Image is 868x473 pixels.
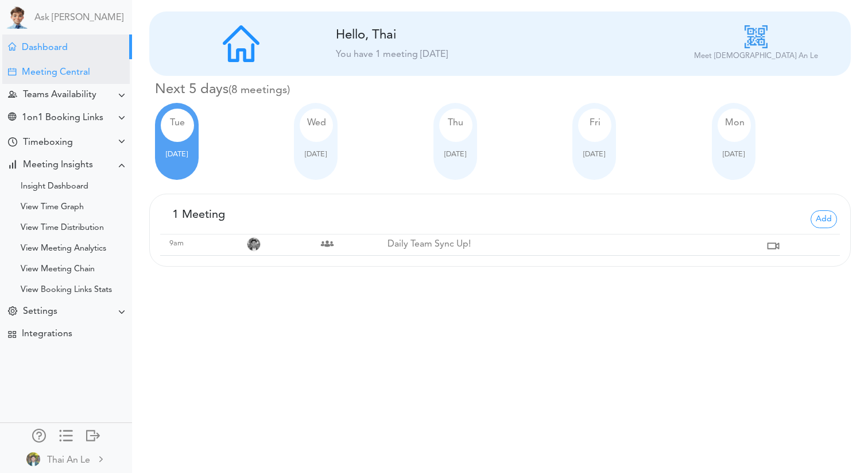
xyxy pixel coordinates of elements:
[694,51,818,62] p: Meet [DEMOGRAPHIC_DATA] An Le
[47,453,90,467] div: Thai An Le
[305,151,327,158] span: [DATE]
[170,118,185,128] span: Tue
[448,118,463,128] span: Thu
[1,446,131,472] a: Thai An Le
[723,151,745,158] span: [DATE]
[23,90,96,101] div: Teams Availability
[21,267,95,272] div: View Meeting Chain
[22,329,72,340] div: Integrations
[387,239,765,250] p: Daily Team Sync Up!
[6,6,29,29] img: Powered by TEAMCAL AI
[247,237,261,251] img: Organizer Raj Lal
[8,330,16,339] div: TEAMCAL AI Workflow Apps
[23,160,93,171] div: Meeting Insights
[172,209,225,221] span: 1 Meeting
[8,137,17,148] div: Time Your Goals
[811,213,837,222] a: Add
[583,151,605,158] span: [DATE]
[21,287,112,293] div: View Booking Links Stats
[444,151,466,158] span: [DATE]
[26,452,40,466] img: wBLfyGaAXRLqgAAAABJRU5ErkJggg==
[307,118,326,128] span: Wed
[22,43,68,53] div: Dashboard
[8,68,16,76] div: Create Meeting
[811,210,837,228] span: Add Calendar
[59,429,73,440] div: Show only icons
[745,25,768,48] img: qr-code_icon.png
[21,205,84,210] div: View Time Graph
[764,237,782,255] img: https://us06web.zoom.us/j/6503929270?pwd=ib5uQR2S3FCPJwbgPwoLAQZUDK0A5A.1
[318,234,336,253] img: Team Meeting with 6 attendees bhavi@teamcalendar.aijagik22@gmail.com,thaianle.work@gmail.com,vidy...
[8,113,16,124] div: Share Meeting Link
[22,113,103,124] div: 1on1 Booking Links
[21,184,88,190] div: Insight Dashboard
[86,429,100,440] div: Log out
[23,306,57,317] div: Settings
[22,67,90,78] div: Meeting Central
[32,429,46,440] div: Manage Members and Externals
[8,43,16,51] div: Meeting Dashboard
[59,429,73,445] a: Change side menu
[336,28,588,43] div: Hello, Thai
[155,82,851,98] h4: Next 5 days
[21,246,106,252] div: View Meeting Analytics
[32,429,46,445] a: Manage Members and Externals
[166,151,188,158] span: [DATE]
[34,13,123,24] a: Ask [PERSON_NAME]
[228,84,290,96] small: 8 meetings this week
[725,118,745,128] span: Mon
[23,137,73,148] div: Timeboxing
[336,48,664,61] div: You have 1 meeting [DATE]
[590,118,600,128] span: Fri
[169,240,184,247] span: 9am
[21,225,104,231] div: View Time Distribution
